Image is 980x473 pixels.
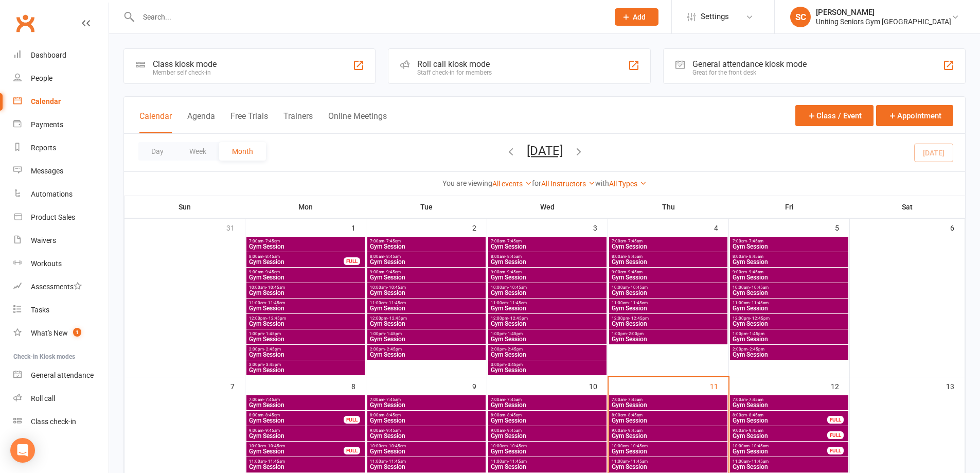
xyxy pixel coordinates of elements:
[490,352,604,358] span: Gym Session
[490,464,604,470] span: Gym Session
[344,416,360,424] div: FULL
[248,285,363,290] span: 10:00am
[701,5,729,28] span: Settings
[490,254,604,259] span: 8:00am
[508,444,527,448] span: - 10:45am
[369,331,484,336] span: 1:00pm
[710,377,728,394] div: 11
[387,444,406,448] span: - 10:45am
[950,219,965,236] div: 6
[248,417,344,424] span: Gym Session
[629,444,648,448] span: - 10:45am
[732,444,828,448] span: 10:00am
[532,179,541,187] strong: for
[506,347,523,352] span: - 2:45pm
[827,431,844,439] div: FULL
[611,316,725,321] span: 12:00pm
[10,438,35,463] div: Open Intercom Messenger
[369,270,484,274] span: 9:00am
[732,243,846,250] span: Gym Session
[629,285,648,290] span: - 10:45am
[230,377,245,394] div: 7
[369,347,484,352] span: 2:00pm
[732,301,846,305] span: 11:00am
[263,270,280,274] span: - 9:45am
[692,59,807,69] div: General attendance kiosk mode
[472,219,487,236] div: 2
[135,10,601,24] input: Search...
[732,433,828,439] span: Gym Session
[795,105,874,126] button: Class / Event
[816,8,951,17] div: [PERSON_NAME]
[245,196,366,218] th: Mon
[490,362,604,367] span: 3:00pm
[506,362,523,367] span: - 3:45pm
[13,229,109,252] a: Waivers
[31,259,62,268] div: Workouts
[732,305,846,311] span: Gym Session
[626,270,643,274] span: - 9:45am
[732,270,846,274] span: 9:00am
[492,180,532,188] a: All events
[732,254,846,259] span: 8:00am
[732,397,846,402] span: 7:00am
[732,417,828,424] span: Gym Session
[263,239,280,243] span: - 7:45am
[732,352,846,358] span: Gym Session
[732,285,846,290] span: 10:00am
[827,416,844,424] div: FULL
[369,336,484,342] span: Gym Session
[12,10,38,36] a: Clubworx
[417,69,492,76] div: Staff check-in for members
[13,364,109,387] a: General attendance kiosk mode
[369,305,484,311] span: Gym Session
[369,444,484,448] span: 10:00am
[611,428,725,433] span: 9:00am
[124,196,245,218] th: Sun
[490,413,604,417] span: 8:00am
[387,301,406,305] span: - 11:45am
[219,142,266,161] button: Month
[226,219,245,236] div: 31
[750,285,769,290] span: - 10:45am
[248,243,363,250] span: Gym Session
[369,402,484,408] span: Gym Session
[747,254,763,259] span: - 8:45am
[369,448,484,454] span: Gym Session
[508,301,527,305] span: - 11:45am
[31,190,73,198] div: Automations
[384,254,401,259] span: - 8:45am
[13,90,109,113] a: Calendar
[626,413,643,417] span: - 8:45am
[589,377,608,394] div: 10
[248,367,363,373] span: Gym Session
[248,316,363,321] span: 12:00pm
[490,290,604,296] span: Gym Session
[263,428,280,433] span: - 9:45am
[248,336,363,342] span: Gym Session
[369,259,484,265] span: Gym Session
[611,321,725,327] span: Gym Session
[835,219,849,236] div: 5
[248,459,363,464] span: 11:00am
[31,74,52,82] div: People
[611,305,725,311] span: Gym Session
[369,433,484,439] span: Gym Session
[490,285,604,290] span: 10:00am
[369,413,484,417] span: 8:00am
[369,239,484,243] span: 7:00am
[611,459,725,464] span: 11:00am
[732,402,846,408] span: Gym Session
[611,301,725,305] span: 11:00am
[747,270,763,274] span: - 9:45am
[31,120,63,129] div: Payments
[595,179,609,187] strong: with
[472,377,487,394] div: 9
[611,290,725,296] span: Gym Session
[369,274,484,281] span: Gym Session
[263,413,280,417] span: - 8:45am
[31,329,68,337] div: What's New
[729,196,850,218] th: Fri
[626,239,643,243] span: - 7:45am
[490,448,604,454] span: Gym Session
